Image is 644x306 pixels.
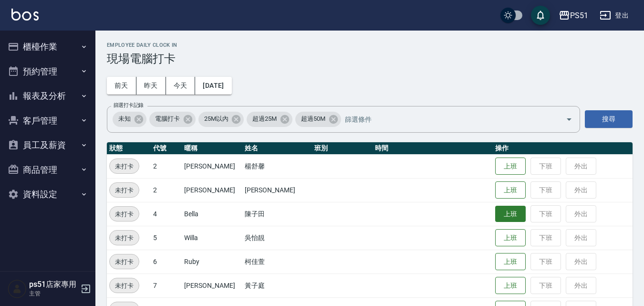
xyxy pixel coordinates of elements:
button: Open [561,112,577,127]
span: 電腦打卡 [149,114,186,124]
td: 黃子庭 [242,274,312,297]
button: 今天 [166,77,196,95]
th: 時間 [373,142,493,155]
span: 未打卡 [110,161,139,171]
div: 未知 [113,112,146,127]
td: 柯佳萱 [242,250,312,274]
button: 前天 [107,77,136,95]
input: 篩選條件 [343,111,549,127]
td: [PERSON_NAME] [182,274,242,297]
td: 楊舒馨 [242,154,312,178]
span: 未打卡 [110,233,139,243]
th: 暱稱 [182,142,242,155]
button: 櫃檯作業 [4,34,92,59]
span: 超過50M [295,114,331,124]
button: 上班 [495,253,526,271]
img: Logo [11,9,39,21]
td: [PERSON_NAME] [182,154,242,178]
th: 班別 [312,142,372,155]
td: 2 [151,178,182,202]
button: 上班 [495,229,526,247]
div: 超過50M [295,112,341,127]
td: 吳怡靚 [242,226,312,250]
h2: Employee Daily Clock In [107,42,633,48]
button: 搜尋 [585,110,633,128]
button: 預約管理 [4,59,92,84]
th: 操作 [493,142,633,155]
button: 上班 [495,277,526,295]
span: 未打卡 [110,281,139,291]
td: 2 [151,154,182,178]
td: Bella [182,202,242,226]
img: Person [8,279,27,298]
td: 5 [151,226,182,250]
button: 昨天 [136,77,166,95]
div: PS51 [570,10,588,21]
button: 商品管理 [4,158,92,182]
button: 資料設定 [4,182,92,207]
td: 7 [151,274,182,297]
div: 電腦打卡 [149,112,196,127]
th: 代號 [151,142,182,155]
span: 未打卡 [110,209,139,219]
button: 報表及分析 [4,84,92,108]
th: 狀態 [107,142,151,155]
button: PS51 [555,6,592,25]
div: 25M以內 [198,112,244,127]
button: 上班 [495,206,526,222]
button: [DATE] [195,77,231,95]
p: 主管 [29,289,78,298]
button: 登出 [596,7,633,24]
td: [PERSON_NAME] [242,178,312,202]
label: 篩選打卡記錄 [114,102,144,109]
span: 未打卡 [110,185,139,195]
h3: 現場電腦打卡 [107,52,633,65]
button: save [531,6,550,25]
button: 員工及薪資 [4,133,92,158]
div: 超過25M [247,112,292,127]
td: [PERSON_NAME] [182,178,242,202]
td: 6 [151,250,182,274]
span: 未知 [113,114,136,124]
button: 上班 [495,181,526,199]
span: 未打卡 [110,257,139,267]
td: 陳子田 [242,202,312,226]
span: 25M以內 [198,114,234,124]
td: 4 [151,202,182,226]
th: 姓名 [242,142,312,155]
button: 客戶管理 [4,108,92,133]
td: Ruby [182,250,242,274]
td: Willa [182,226,242,250]
button: 上班 [495,158,526,175]
span: 超過25M [247,114,282,124]
h5: ps51店家專用 [29,280,78,289]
